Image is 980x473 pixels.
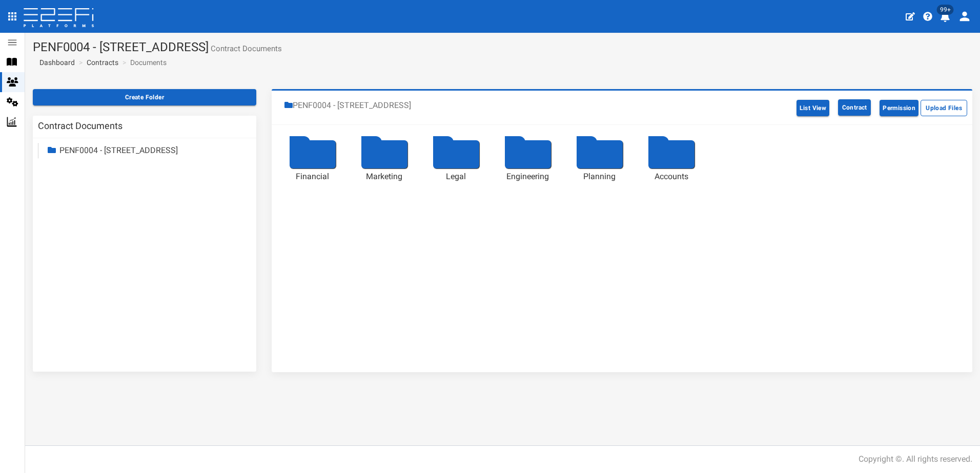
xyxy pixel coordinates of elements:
[797,100,830,116] button: List View
[33,40,972,54] h1: PENF0004 - [STREET_ADDRESS]
[880,100,918,116] button: Permission
[287,171,338,183] div: Financial
[502,171,554,183] div: Engineering
[574,171,625,183] div: Planning
[831,96,877,119] a: Contract
[38,121,122,131] h3: Contract Documents
[359,171,410,183] div: Marketing
[35,58,75,67] span: Dashboard
[859,454,972,465] div: Copyright ©. All rights reserved.
[87,57,118,68] a: Contracts
[33,89,256,105] button: Create Folder
[59,145,178,155] a: PENF0004 - [STREET_ADDRESS]
[209,45,282,53] small: Contract Documents
[431,171,482,183] div: Legal
[921,100,967,116] button: Upload Files
[35,57,75,68] a: Dashboard
[284,100,411,112] li: PENF0004 - [STREET_ADDRESS]
[120,57,167,68] li: Documents
[838,99,871,116] button: Contract
[646,171,697,183] div: Accounts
